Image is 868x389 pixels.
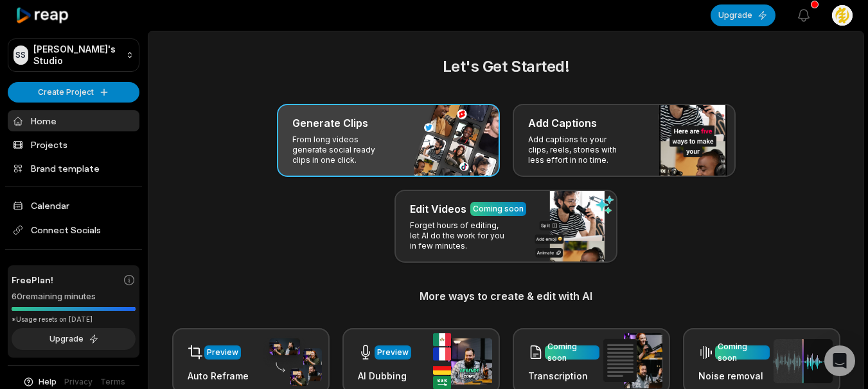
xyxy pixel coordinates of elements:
[718,341,767,364] div: Coming soon
[292,135,392,165] p: From long videos generate social ready clips in one click.
[698,369,770,383] h3: Noise removal
[547,341,597,364] div: Coming soon
[824,345,855,376] div: Open Intercom Messenger
[8,219,139,242] span: Connect Socials
[8,195,139,216] a: Calendar
[12,290,136,303] div: 60 remaining minutes
[164,55,848,78] h2: Let's Get Started!
[8,134,139,155] a: Projects
[410,201,466,217] h3: Edit Videos
[188,369,249,383] h3: Auto Reframe
[528,135,628,165] p: Add captions to your clips, reels, stories with less effort in no time.
[292,115,368,131] h3: Generate Clips
[528,115,597,131] h3: Add Captions
[8,110,139,131] a: Home
[12,315,136,324] div: *Usage resets on [DATE]
[377,347,409,358] div: Preview
[207,347,238,358] div: Preview
[33,44,121,67] p: [PERSON_NAME]'s Studio
[358,369,411,383] h3: AI Dubbing
[473,203,524,215] div: Coming soon
[433,333,492,389] img: ai_dubbing.png
[8,158,139,179] a: Brand template
[12,328,136,350] button: Upgrade
[12,273,53,286] span: Free Plan!
[64,376,93,388] a: Privacy
[711,4,775,26] button: Upgrade
[774,339,833,383] img: noise_removal.png
[164,288,848,304] h3: More ways to create & edit with AI
[263,336,322,386] img: auto_reframe.png
[13,46,28,65] div: SS
[410,220,509,251] p: Forget hours of editing, let AI do the work for you in few minutes.
[603,333,662,388] img: transcription.png
[39,376,57,388] span: Help
[528,369,599,383] h3: Transcription
[22,376,57,388] button: Help
[8,82,139,103] button: Create Project
[100,376,125,388] a: Terms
